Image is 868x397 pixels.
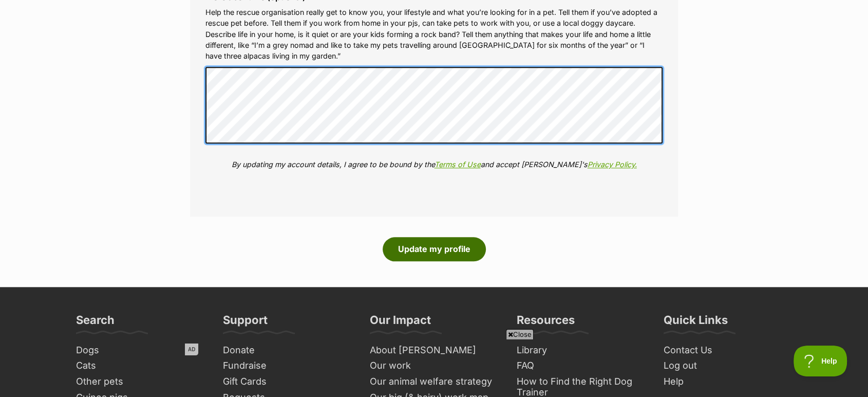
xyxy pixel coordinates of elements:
[72,358,209,374] a: Cats
[506,329,534,339] span: Close
[659,374,796,390] a: Help
[72,342,209,358] a: Dogs
[370,313,431,333] h3: Our Impact
[794,346,847,376] iframe: Help Scout Beacon - Open
[185,344,198,355] span: AD
[517,313,575,333] h3: Resources
[588,160,637,169] a: Privacy Policy.
[76,313,115,333] h3: Search
[223,313,268,333] h3: Support
[383,237,486,261] button: Update my profile
[205,159,663,170] p: By updating my account details, I agree to be bound by the and accept [PERSON_NAME]'s
[659,358,796,374] a: Log out
[72,374,209,390] a: Other pets
[664,313,728,333] h3: Quick Links
[205,7,663,62] p: Help the rescue organisation really get to know you, your lifestyle and what you’re looking for i...
[435,160,481,169] a: Terms of Use
[659,342,796,358] a: Contact Us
